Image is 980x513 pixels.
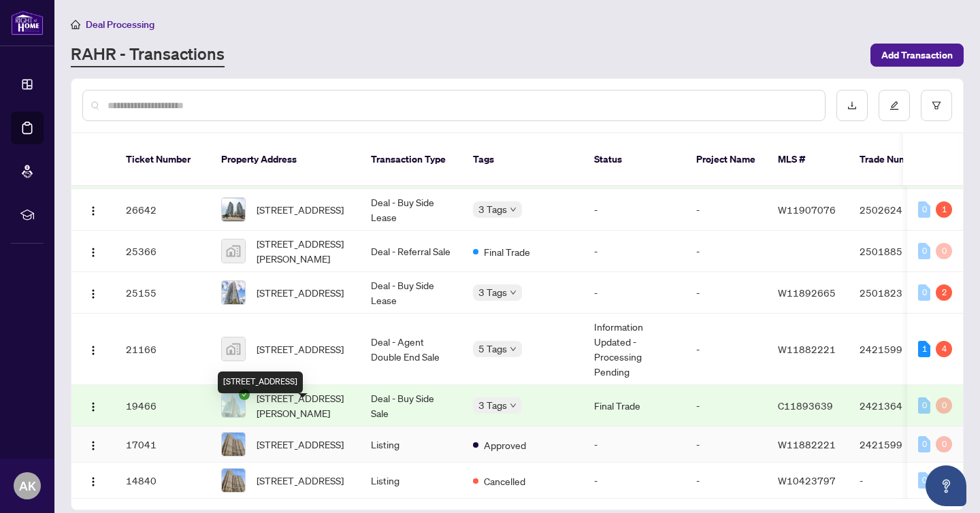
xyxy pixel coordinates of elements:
[257,342,344,357] span: [STREET_ADDRESS]
[510,289,517,296] span: down
[583,272,685,314] td: -
[88,247,99,258] img: Logo
[86,18,154,31] span: Deal Processing
[115,231,210,272] td: 25366
[115,427,210,463] td: 17041
[257,473,344,488] span: [STREET_ADDRESS]
[88,345,99,356] img: Logo
[82,282,104,303] button: Logo
[478,284,507,300] span: 3 Tags
[849,272,944,314] td: 2501823
[115,272,210,314] td: 25155
[889,101,899,110] span: edit
[685,385,767,427] td: -
[849,427,944,463] td: 2421599
[926,465,966,506] button: Open asap
[583,427,685,463] td: -
[360,133,462,186] th: Transaction Type
[71,20,80,29] span: home
[115,189,210,231] td: 26642
[360,427,462,463] td: Listing
[778,203,836,216] span: W11907076
[19,476,36,495] span: AK
[918,284,930,301] div: 0
[870,44,964,67] button: Add Transaction
[484,244,530,259] span: Final Trade
[918,341,930,357] div: 1
[685,189,767,231] td: -
[936,284,952,301] div: 2
[257,236,349,266] span: [STREET_ADDRESS][PERSON_NAME]
[849,314,944,385] td: 2421599
[222,337,245,361] img: thumbnail-img
[936,201,952,218] div: 1
[222,433,245,456] img: thumbnail-img
[778,343,836,355] span: W11882221
[583,231,685,272] td: -
[484,437,526,452] span: Approved
[257,391,349,420] span: [STREET_ADDRESS][PERSON_NAME]
[778,399,833,412] span: C11893639
[849,385,944,427] td: 2421364
[685,133,767,186] th: Project Name
[921,90,952,121] button: filter
[879,90,910,121] button: edit
[88,476,99,487] img: Logo
[847,101,857,110] span: download
[685,314,767,385] td: -
[478,201,507,217] span: 3 Tags
[222,281,245,304] img: thumbnail-img
[222,239,245,263] img: thumbnail-img
[918,397,930,414] div: 0
[478,397,507,413] span: 3 Tags
[82,199,104,220] button: Logo
[685,272,767,314] td: -
[583,133,685,186] th: Status
[836,90,868,121] button: download
[583,385,685,427] td: Final Trade
[239,389,250,400] span: check-circle
[360,272,462,314] td: Deal - Buy Side Lease
[115,463,210,499] td: 14840
[115,133,210,186] th: Ticket Number
[82,338,104,360] button: Logo
[849,189,944,231] td: 2502624
[918,201,930,218] div: 0
[88,401,99,412] img: Logo
[462,133,583,186] th: Tags
[849,231,944,272] td: 2501885
[510,402,517,409] span: down
[88,440,99,451] img: Logo
[583,463,685,499] td: -
[71,43,225,67] a: RAHR - Transactions
[257,437,344,452] span: [STREET_ADDRESS]
[88,288,99,299] img: Logo
[222,198,245,221] img: thumbnail-img
[685,231,767,272] td: -
[918,436,930,452] div: 0
[115,314,210,385] td: 21166
[583,314,685,385] td: Information Updated - Processing Pending
[685,427,767,463] td: -
[115,385,210,427] td: 19466
[11,10,44,35] img: logo
[222,394,245,417] img: thumbnail-img
[257,202,344,217] span: [STREET_ADDRESS]
[778,286,836,299] span: W11892665
[932,101,941,110] span: filter
[849,463,944,499] td: -
[849,133,944,186] th: Trade Number
[936,436,952,452] div: 0
[583,189,685,231] td: -
[210,133,360,186] th: Property Address
[936,243,952,259] div: 0
[82,469,104,491] button: Logo
[778,474,836,486] span: W10423797
[918,472,930,489] div: 0
[685,463,767,499] td: -
[778,438,836,450] span: W11882221
[767,133,849,186] th: MLS #
[360,189,462,231] td: Deal - Buy Side Lease
[360,385,462,427] td: Deal - Buy Side Sale
[257,285,344,300] span: [STREET_ADDRESS]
